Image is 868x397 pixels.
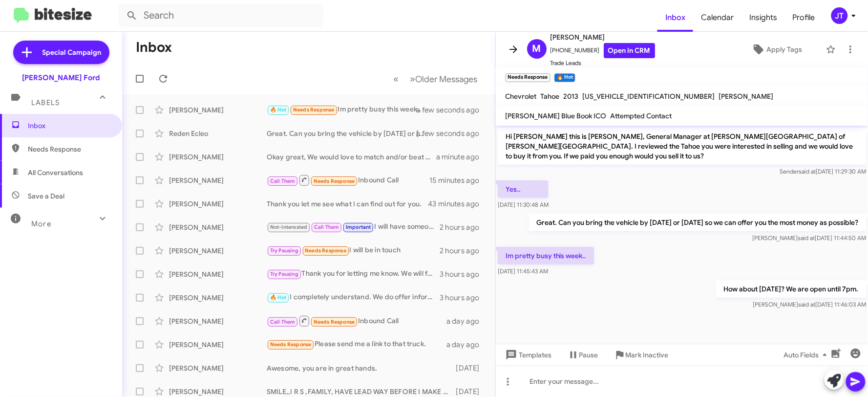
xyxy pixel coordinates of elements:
[732,41,821,58] button: Apply Tags
[267,339,446,350] div: Please send me a link to that truck.
[42,47,102,57] span: Special Campaign
[270,247,298,254] span: Try Pausing
[267,104,429,115] div: Im pretty busy this week..
[606,346,677,364] button: Mark Inactive
[498,128,867,165] p: Hi [PERSON_NAME] this is [PERSON_NAME], General Manager at [PERSON_NAME][GEOGRAPHIC_DATA] of [PER...
[498,180,549,198] p: Yes..
[267,221,440,233] div: I will have someone reach out to you. Please be on the lookout for their call.
[169,105,267,115] div: [PERSON_NAME]
[267,387,453,397] div: SMILE,,I R S ,FAMILY, HAVE LEAD WAY BEFORE I MAKE MOVE
[604,43,655,58] a: Open in CRM
[270,341,312,348] span: Needs Response
[823,7,857,24] button: JT
[169,222,267,232] div: [PERSON_NAME]
[169,269,267,279] div: [PERSON_NAME]
[766,41,802,58] span: Apply Tags
[693,3,741,32] a: Calendar
[270,319,296,325] span: Call Them
[388,69,405,89] button: Previous
[453,363,487,373] div: [DATE]
[416,74,478,85] span: Older Messages
[267,315,446,327] div: Inbound Call
[798,301,815,308] span: said at
[267,152,436,162] div: Okay great, We would love to match and/or beat that offer. Can you bring the vehicle by [DATE] or...
[626,346,669,364] span: Mark Inactive
[550,58,655,68] span: Trade Leads
[28,121,111,131] span: Inbox
[498,201,549,208] span: [DATE] 11:30:48 AM
[267,199,429,209] div: Thank you let me see what I can find out for you.
[504,346,552,364] span: Templates
[453,387,487,397] div: [DATE]
[753,301,866,308] span: [PERSON_NAME] [DATE] 11:46:03 AM
[270,178,296,184] span: Call Them
[550,31,655,43] span: [PERSON_NAME]
[554,73,575,82] small: 🔥 Hot
[267,363,453,373] div: Awesome, you are in great hands.
[496,346,560,364] button: Templates
[270,107,287,113] span: 🔥 Hot
[741,3,785,32] a: Insights
[541,92,560,101] span: Tahoe
[169,316,267,326] div: [PERSON_NAME]
[429,105,487,115] div: a few seconds ago
[436,152,487,162] div: a minute ago
[394,73,399,85] span: «
[498,267,548,275] span: [DATE] 11:45:43 AM
[780,168,866,175] span: Sender [DATE] 11:29:30 AM
[716,280,866,298] p: How about [DATE]? We are open until 7pm.
[440,269,487,279] div: 3 hours ago
[270,294,287,301] span: 🔥 Hot
[446,316,487,326] div: a day ago
[169,152,267,162] div: [PERSON_NAME]
[719,92,774,101] span: [PERSON_NAME]
[798,234,815,242] span: said at
[267,268,440,280] div: Thank you for letting me know. We will follow up with you then.
[404,69,484,89] button: Next
[314,224,339,230] span: Call Them
[267,292,440,303] div: I completely understand. We do offer information days where you can come in and gather informatio...
[429,199,487,209] div: 43 minutes ago
[506,111,607,120] span: [PERSON_NAME] Blue Book ICO
[564,92,579,101] span: 2013
[831,7,848,24] div: JT
[270,271,298,277] span: Try Pausing
[169,129,267,138] div: Reden Ecleo
[560,346,606,364] button: Pause
[28,191,64,201] span: Save a Deal
[169,387,267,397] div: [PERSON_NAME]
[440,293,487,303] div: 3 hours ago
[784,346,831,364] span: Auto Fields
[305,247,346,254] span: Needs Response
[267,245,440,256] div: I will be in touch
[169,340,267,350] div: [PERSON_NAME]
[440,246,487,256] div: 2 hours ago
[776,346,839,364] button: Auto Fields
[169,176,267,185] div: [PERSON_NAME]
[169,246,267,256] div: [PERSON_NAME]
[28,144,111,154] span: Needs Response
[169,293,267,303] div: [PERSON_NAME]
[506,73,550,82] small: Needs Response
[752,234,866,242] span: [PERSON_NAME] [DATE] 11:44:50 AM
[314,319,355,325] span: Needs Response
[440,222,487,232] div: 2 hours ago
[498,247,594,265] p: Im pretty busy this week..
[346,224,371,230] span: Important
[31,220,51,228] span: More
[136,40,172,55] h1: Inbox
[28,168,83,177] span: All Conversations
[13,41,109,64] a: Special Campaign
[410,73,416,85] span: »
[611,111,672,120] span: Attempted Contact
[799,168,816,175] span: said at
[31,98,60,107] span: Labels
[169,199,267,209] div: [PERSON_NAME]
[657,3,693,32] a: Inbox
[785,3,823,32] a: Profile
[579,346,598,364] span: Pause
[118,4,323,27] input: Search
